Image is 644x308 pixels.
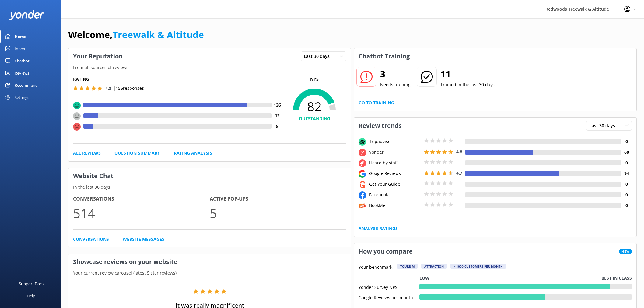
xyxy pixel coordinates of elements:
p: Low [419,275,429,282]
h5: Rating [73,76,282,82]
span: Last 30 days [304,53,333,60]
div: Help [27,290,35,302]
p: Best in class [601,275,632,282]
div: Settings [15,91,29,103]
div: Yonder Survey NPS [359,284,419,289]
p: 5 [210,203,346,223]
h4: 12 [272,112,282,119]
span: 4.7 [456,170,462,176]
h4: Conversations [73,195,210,203]
a: Question Summary [114,150,160,156]
a: Website Messages [123,236,164,243]
div: Tripadvisor [368,138,422,145]
p: Your benchmark: [359,264,394,271]
p: | 156 responses [113,85,144,92]
div: Chatbot [15,55,30,67]
h4: 0 [621,159,632,166]
h3: Website Chat [68,168,351,184]
div: Google Reviews [368,170,422,177]
p: 514 [73,203,210,223]
div: Google Reviews per month [359,294,419,300]
div: Yonder [368,149,422,156]
span: Last 30 days [589,122,619,129]
h4: 136 [272,102,282,108]
h3: Review trends [354,118,406,134]
a: Rating Analysis [174,150,212,156]
h4: 8 [272,123,282,130]
div: Tourism [397,264,418,269]
a: Go to Training [359,100,394,106]
img: yonder-white-logo.png [9,10,44,20]
h4: 0 [621,202,632,209]
p: From all sources of reviews [68,64,351,71]
h4: 0 [621,191,632,198]
h4: 0 [621,138,632,145]
a: Conversations [73,236,109,243]
h4: 68 [621,149,632,156]
div: Facebook [368,191,422,198]
div: Get Your Guide [368,181,422,187]
div: Support Docs [19,278,44,290]
h4: 94 [621,170,632,177]
h3: Showcase reviews on your website [68,254,351,270]
a: Analyse Ratings [359,225,398,232]
span: New [619,249,632,254]
h2: 11 [440,67,495,81]
span: 4.8 [105,86,111,91]
div: > 1000 customers per month [450,264,506,269]
h4: 0 [621,181,632,187]
p: Needs training [380,81,411,88]
h3: Your Reputation [68,48,127,64]
div: BookMe [368,202,422,209]
div: Recommend [15,79,38,91]
span: 82 [282,99,346,114]
div: Home [15,30,26,43]
p: NPS [282,76,346,82]
div: Heard by staff [368,159,422,166]
a: Treewalk & Altitude [113,28,204,41]
p: Your current review carousel (latest 5 star reviews) [68,270,351,276]
h4: OUTSTANDING [282,115,346,122]
h4: Active Pop-ups [210,195,346,203]
a: All Reviews [73,150,101,156]
h3: Chatbot Training [354,48,414,64]
h2: 3 [380,67,411,81]
p: In the last 30 days [68,184,351,191]
div: Reviews [15,67,29,79]
h1: Welcome, [68,27,204,42]
span: 4.8 [456,149,462,155]
h3: How you compare [354,243,417,259]
div: Attraction [421,264,447,269]
div: Inbox [15,43,25,55]
p: Trained in the last 30 days [440,81,495,88]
